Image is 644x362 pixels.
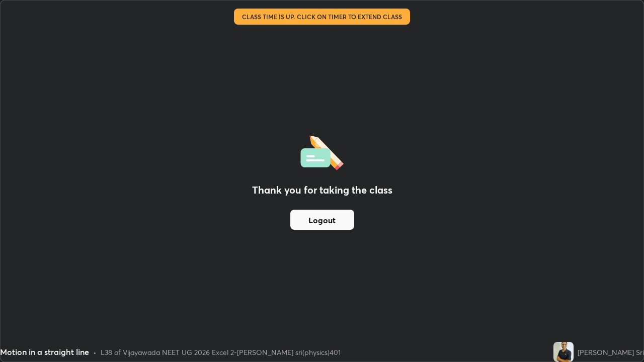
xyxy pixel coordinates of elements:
button: Logout [290,210,354,230]
div: [PERSON_NAME] Sri [578,347,644,357]
img: offlineFeedback.1438e8b3.svg [300,132,344,170]
div: • [93,347,97,357]
img: 8cdf2cbeadb44997afde3c91ced77820.jpg [553,342,574,362]
div: L38 of Vijayawada NEET UG 2026 Excel 2-[PERSON_NAME] sri(physics)401 [101,347,341,357]
h2: Thank you for taking the class [252,183,392,198]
